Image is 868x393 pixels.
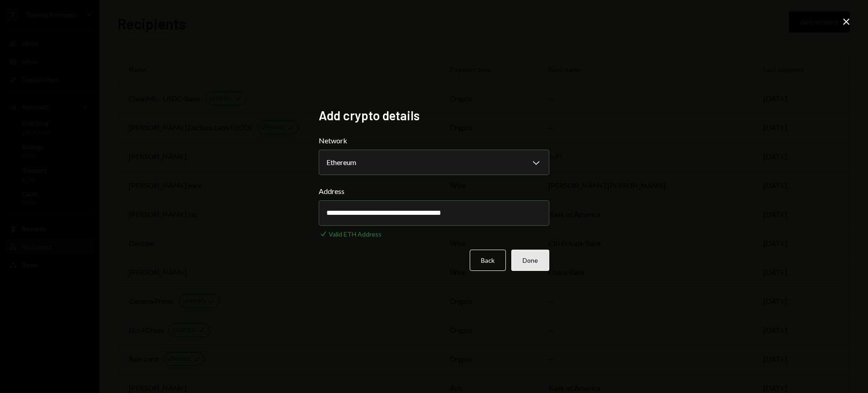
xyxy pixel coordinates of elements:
button: Network [319,150,549,175]
div: Valid ETH Address [329,229,382,239]
button: Done [511,250,549,271]
button: Back [470,250,506,271]
label: Network [319,135,549,146]
h2: Add crypto details [319,107,549,124]
label: Address [319,186,549,197]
